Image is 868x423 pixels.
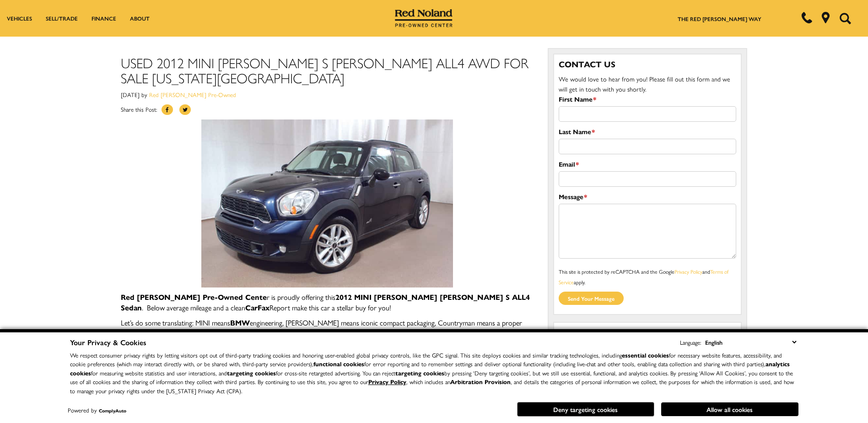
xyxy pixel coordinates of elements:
span: [DATE] [121,90,140,99]
strong: 2012 MINI [PERSON_NAME] [PERSON_NAME] S ALL4 Sedan [121,292,530,313]
span: We would love to hear from you! Please fill out this form and we will get in touch with you shortly. [559,74,730,93]
a: ComplyAuto [99,407,126,414]
a: The Red [PERSON_NAME] Way [678,15,761,23]
p: We respect consumer privacy rights by letting visitors opt out of third-party tracking cookies an... [70,351,798,396]
strong: targeting cookies [395,369,444,377]
button: Deny targeting cookies [517,402,654,417]
a: Red [PERSON_NAME] Pre-Owned [149,90,236,99]
span: by [141,90,147,99]
a: Privacy Policy [674,267,702,276]
strong: functional cookies [313,359,364,368]
strong: BMW [230,317,250,328]
div: Powered by [68,407,126,413]
button: Allow all cookies [661,402,798,416]
a: Terms of Service [559,267,728,286]
button: Open the search field [836,0,854,36]
span: Let’s do some translating: MINI means engineering, [PERSON_NAME] means iconic compact packaging, ... [121,317,522,338]
h3: Contact Us [559,59,737,69]
label: Email [559,159,579,169]
img: Used 2012 MINI Cooper Countryman AWD for sale Red Noland PreOwned Colorado Springs [201,119,453,287]
label: Last Name [559,126,595,136]
select: Language Select [703,337,798,347]
label: First Name [559,94,596,104]
strong: targeting cookies [227,369,276,377]
div: Share this Post: [121,104,534,119]
strong: CarFax [245,302,270,313]
input: Send your message [559,292,624,305]
img: Red Noland Pre-Owned [395,9,453,27]
label: Message [559,191,587,201]
small: This site is protected by reCAPTCHA and the Google and apply. [559,267,728,286]
strong: Arbitration Provision [450,377,511,386]
div: Language: [680,339,701,345]
strong: essential cookies [622,351,669,359]
a: Red Noland Pre-Owned [395,12,453,22]
strong: Red [PERSON_NAME] Pre-Owned Cente [121,292,267,302]
strong: analytics cookies [70,359,790,377]
a: Privacy Policy [368,377,406,386]
span: Your Privacy & Cookies [70,337,146,347]
h1: Used 2012 MINI [PERSON_NAME] S [PERSON_NAME] ALL4 AWD For Sale [US_STATE][GEOGRAPHIC_DATA] [121,55,534,85]
span: r is proudly offering this . Below average mileage and a clean Report make this car a stellar buy... [121,292,530,313]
